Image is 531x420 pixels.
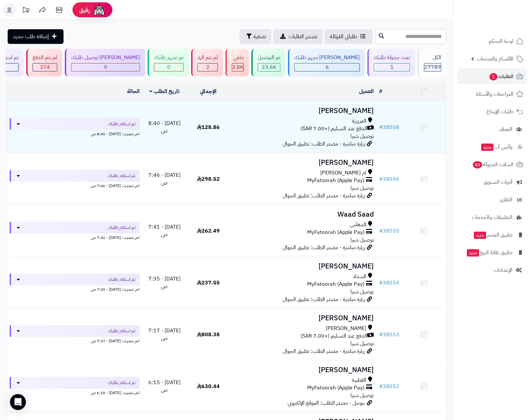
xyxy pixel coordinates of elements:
a: التطبيقات والخدمات [457,209,527,225]
a: تاريخ الطلب [149,87,180,95]
a: الإعدادات [457,262,527,278]
span: 42 [473,161,482,168]
span: الطلبات [489,72,513,81]
span: 128.86 [197,123,220,131]
span: # [379,382,383,390]
div: 23556 [258,63,280,71]
span: التقارير [500,195,512,204]
span: تم استلام طلبك [108,172,136,179]
a: الحالة [127,87,140,95]
span: تصدير الطلبات [289,33,317,41]
span: توصيل شبرا [350,132,374,140]
span: العزيزية [352,117,366,125]
a: ملغي 3.8K [224,49,250,76]
a: #38553 [379,331,399,339]
span: [DATE] - 6:15 ص [148,378,181,394]
div: تم التوصيل [258,54,280,61]
a: #38554 [379,279,399,287]
div: تمت جدولة طلبك [374,54,410,61]
div: اخر تحديث: [DATE] - 6:15 ص [10,389,140,396]
span: 23.6K [262,63,276,71]
span: زيارة مباشرة - مصدر الطلب: تطبيق الجوال [283,295,365,303]
a: إضافة طلب جديد [8,29,64,44]
a: لوحة التحكم [457,33,527,49]
div: ملغي [232,54,244,61]
span: العملاء [499,125,512,134]
a: الإجمالي [200,87,216,95]
div: [PERSON_NAME] توصيل طلبك [71,54,140,61]
span: توصيل شبرا [350,288,374,296]
span: تطبيق المتجر [473,230,512,240]
span: 0 [167,63,171,71]
span: طلباتي المُوكلة [330,33,357,41]
span: إضافة طلب جديد [13,33,49,41]
span: توصيل شبرا [350,391,374,399]
span: جديد [481,144,493,151]
span: # [379,175,383,183]
span: ام [PERSON_NAME] [320,169,366,177]
span: توصيل شبرا [350,184,374,192]
div: 0 [154,63,183,71]
span: الدفع عند التسليم (+7.00 SAR) [301,125,367,133]
h3: Waad Saad [233,211,374,218]
span: 6 [326,63,329,71]
div: اخر تحديث: [DATE] - 8:40 ص [10,130,140,137]
span: MyFatoorah (Apple Pay) [307,229,364,236]
div: [PERSON_NAME] تجهيز طلبك [294,54,360,61]
a: الطلبات1 [457,68,527,84]
span: 374 [40,63,50,71]
img: ai-face.png [92,3,106,17]
a: # [379,87,382,95]
span: الدهاس [350,221,366,229]
span: [DATE] - 8:40 ص [148,119,181,135]
div: 1 [374,63,410,71]
a: #38555 [379,227,399,235]
img: logo-2.png [486,17,525,31]
span: 298.52 [197,175,220,183]
span: 2 [206,63,209,71]
span: السداد [353,273,366,280]
div: لم يتم الرد [198,54,218,61]
a: #38558 [379,123,399,131]
a: تحديثات المنصة [18,3,34,18]
span: # [379,279,383,287]
span: أدوات التسويق [483,177,512,187]
span: توصيل شبرا [350,236,374,244]
span: # [379,123,383,131]
a: المراجعات والأسئلة [457,86,527,102]
span: زيارة مباشرة - مصدر الطلب: تطبيق الجوال [283,192,365,200]
h3: [PERSON_NAME] [233,107,374,115]
span: لوحة التحكم [489,37,513,46]
div: اخر تحديث: [DATE] - 7:35 ص [10,285,140,292]
span: التطبيقات والخدمات [472,213,512,222]
div: لم يتم الدفع [33,54,57,61]
span: 262.49 [197,227,220,235]
span: الأقسام والمنتجات [477,54,513,63]
a: تصدير الطلبات [273,29,323,44]
span: MyFatoorah (Apple Pay) [307,177,364,184]
div: 6 [295,63,359,71]
a: #38556 [379,175,399,183]
div: تم تجهيز طلبك [154,54,184,61]
div: 0 [71,63,140,71]
span: القطبية [352,376,366,384]
a: طلبات الإرجاع [457,104,527,120]
span: تطبيق نقاط البيع [466,248,512,257]
span: زيارة مباشرة - مصدر الطلب: تطبيق الجوال [283,347,365,355]
span: # [379,331,383,339]
a: #38552 [379,382,399,390]
span: زيارة مباشرة - مصدر الطلب: تطبيق الجوال [283,244,365,252]
a: العميل [359,87,374,95]
span: رفيق [79,6,90,14]
span: 0 [104,63,107,71]
a: لم يتم الدفع 374 [25,49,64,76]
a: وآتس آبجديد [457,139,527,155]
div: الكل [424,54,441,61]
h3: [PERSON_NAME] [233,314,374,322]
span: جوجل - مصدر الطلب: الموقع الإلكتروني [288,399,365,407]
span: 1 [489,73,497,80]
span: تم استلام طلبك [108,379,136,386]
div: 2 [198,63,217,71]
span: جديد [467,249,479,257]
span: 237.55 [197,279,220,287]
